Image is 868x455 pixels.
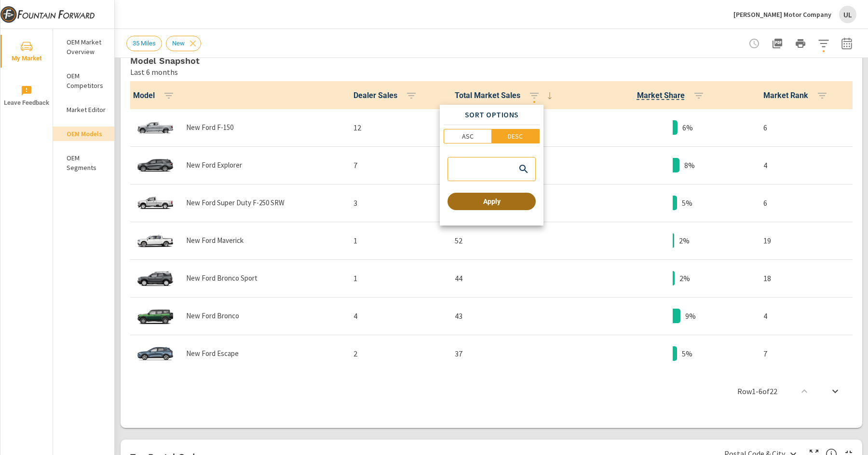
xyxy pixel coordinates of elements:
[450,165,514,174] input: search
[451,197,532,206] span: Apply
[492,129,540,143] button: DESC
[462,131,474,141] p: ASC
[448,193,536,210] button: Apply
[508,131,523,141] p: DESC
[444,109,540,121] p: Sort Options
[444,129,492,143] button: ASC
